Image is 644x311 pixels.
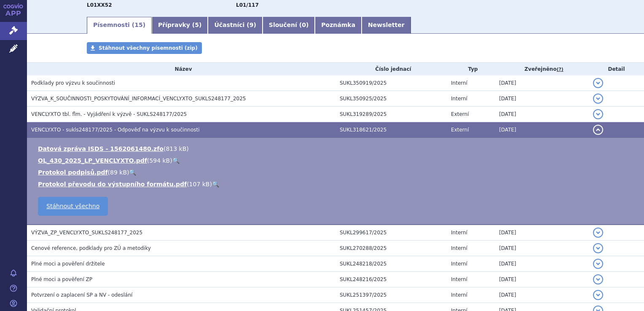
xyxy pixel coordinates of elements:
[447,63,495,75] th: Typ
[38,197,108,216] a: Stáhnout všechno
[31,261,105,267] span: Plné moci a pověření držitele
[38,180,636,188] li: ( )
[335,122,447,138] td: SUKL318621/2025
[335,272,447,287] td: SUKL248216/2025
[589,63,644,75] th: Detail
[172,157,180,164] a: 🔍
[189,181,210,188] span: 107 kB
[335,107,447,122] td: SUKL319289/2025
[495,272,589,287] td: [DATE]
[38,145,636,153] li: ( )
[335,63,447,75] th: Číslo jednací
[110,169,127,176] span: 89 kB
[87,17,152,34] a: Písemnosti (15)
[38,169,108,176] a: Protokol podpisů.pdf
[31,276,92,282] span: Plné moci a pověření ZP
[362,17,411,34] a: Newsletter
[99,45,198,51] span: Stáhnout všechny písemnosti (zip)
[593,259,603,269] button: detail
[129,169,136,176] a: 🔍
[495,287,589,303] td: [DATE]
[134,21,142,28] span: 15
[27,63,335,75] th: Název
[152,17,208,34] a: Přípravky (5)
[451,96,467,102] span: Interní
[166,145,186,152] span: 813 kB
[495,75,589,91] td: [DATE]
[593,125,603,135] button: detail
[236,2,259,8] strong: venetoklax
[593,274,603,284] button: detail
[495,63,589,75] th: Zveřejněno
[593,109,603,119] button: detail
[451,127,469,133] span: Externí
[451,80,467,86] span: Interní
[38,168,636,177] li: ( )
[38,157,147,164] a: OL_430_2025_LP_VENCLYXTO.pdf
[208,17,262,34] a: Účastníci (9)
[315,17,362,34] a: Poznámka
[335,287,447,303] td: SUKL251397/2025
[495,256,589,272] td: [DATE]
[87,2,112,8] strong: VENETOKLAX
[195,21,199,28] span: 5
[335,241,447,256] td: SUKL270288/2025
[335,91,447,107] td: SUKL350925/2025
[593,243,603,253] button: detail
[31,127,200,133] span: VENCLYXTO - sukls248177/2025 - Odpověď na výzvu k součinnosti
[593,228,603,238] button: detail
[451,276,467,282] span: Interní
[451,111,469,117] span: Externí
[495,91,589,107] td: [DATE]
[451,245,467,251] span: Interní
[593,94,603,104] button: detail
[451,230,467,236] span: Interní
[557,67,563,72] abbr: (?)
[495,122,589,138] td: [DATE]
[31,111,187,117] span: VENCLYXTO tbl. flm. - Vyjádření k výzvě - SUKLS248177/2025
[593,78,603,88] button: detail
[38,181,187,188] a: Protokol převodu do výstupního formátu.pdf
[87,42,202,54] a: Stáhnout všechny písemnosti (zip)
[593,290,603,300] button: detail
[335,75,447,91] td: SUKL350919/2025
[335,256,447,272] td: SUKL248218/2025
[495,241,589,256] td: [DATE]
[302,21,306,28] span: 0
[31,245,151,251] span: Cenové reference, podklady pro ZÚ a metodiky
[31,292,132,298] span: Potvrzení o zaplacení SP a NV - odeslání
[495,107,589,122] td: [DATE]
[38,145,164,152] a: Datová zpráva ISDS - 1562061480.zfo
[451,292,467,298] span: Interní
[451,261,467,267] span: Interní
[149,157,170,164] span: 594 kB
[263,17,315,34] a: Sloučení (0)
[335,225,447,241] td: SUKL299617/2025
[250,21,254,28] span: 9
[38,156,636,165] li: ( )
[212,181,219,188] a: 🔍
[495,225,589,241] td: [DATE]
[31,80,115,86] span: Podklady pro výzvu k součinnosti
[31,96,246,102] span: VÝZVA_K_SOUČINNOSTI_POSKYTOVÁNÍ_INFORMACÍ_VENCLYXTO_SUKLS248177_2025
[31,230,142,236] span: VÝZVA_ZP_VENCLYXTO_SUKLS248177_2025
